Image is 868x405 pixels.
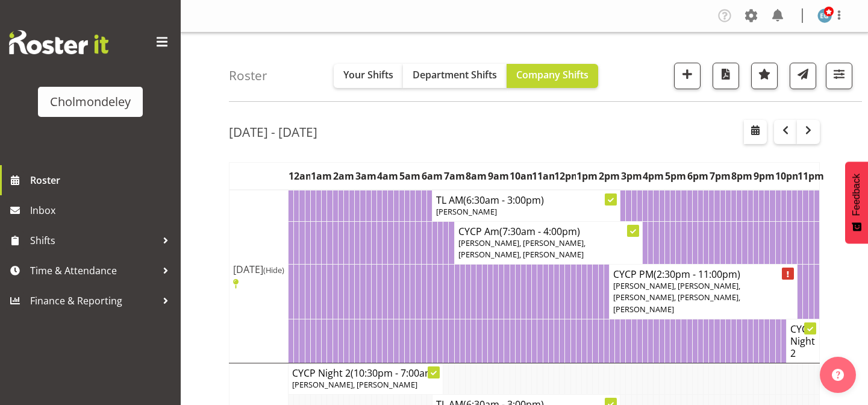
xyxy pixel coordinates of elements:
[613,268,793,280] h4: CYCP PM
[403,64,507,88] button: Department Shifts
[713,63,739,89] button: Download a PDF of the roster according to the set date range.
[499,225,580,238] span: (7:30am - 4:00pm)
[334,64,403,88] button: Your Shifts
[510,162,532,190] th: 10am
[436,206,497,217] span: [PERSON_NAME]
[709,162,731,190] th: 7pm
[333,162,355,190] th: 2am
[487,162,510,190] th: 9am
[687,162,709,190] th: 6pm
[30,231,157,250] span: Shifts
[30,292,157,310] span: Finance & Reporting
[458,237,585,260] span: [PERSON_NAME], [PERSON_NAME], [PERSON_NAME], [PERSON_NAME]
[516,68,589,81] span: Company Shifts
[443,162,466,190] th: 7am
[377,162,399,190] th: 4am
[832,369,844,381] img: help-xxl-2.png
[643,162,665,190] th: 4pm
[466,162,488,190] th: 8am
[292,379,417,390] span: [PERSON_NAME], [PERSON_NAME]
[30,201,175,219] span: Inbox
[421,162,443,190] th: 6am
[731,162,754,190] th: 8pm
[674,63,701,89] button: Add a new shift
[310,162,333,190] th: 1am
[664,162,687,190] th: 5pm
[554,162,576,190] th: 12pm
[413,68,497,81] span: Department Shifts
[355,162,377,190] th: 3am
[399,162,421,190] th: 5am
[436,194,616,206] h4: TL AM
[463,193,544,207] span: (6:30am - 3:00pm)
[30,171,175,189] span: Roster
[351,366,437,380] span: (10:30pm - 7:00am)
[826,63,852,89] button: Filter Shifts
[507,64,598,88] button: Company Shifts
[798,162,820,190] th: 11pm
[458,225,639,237] h4: CYCP Am
[790,63,816,89] button: Send a list of all shifts for the selected filtered period to all rostered employees.
[229,69,267,83] h4: Roster
[751,63,778,89] button: Highlight an important date within the roster.
[744,120,767,144] button: Select a specific date within the roster.
[775,162,798,190] th: 10pm
[30,262,157,280] span: Time & Attendance
[9,30,108,54] img: Rosterit website logo
[50,93,131,111] div: Cholmondeley
[229,190,289,363] td: [DATE]
[292,367,439,379] h4: CYCP Night 2
[598,162,620,190] th: 2pm
[343,68,393,81] span: Your Shifts
[654,268,740,281] span: (2:30pm - 11:00pm)
[613,280,740,314] span: [PERSON_NAME], [PERSON_NAME], [PERSON_NAME], [PERSON_NAME], [PERSON_NAME]
[753,162,775,190] th: 9pm
[620,162,643,190] th: 3pm
[229,124,317,140] h2: [DATE] - [DATE]
[845,162,868,243] button: Feedback - Show survey
[263,265,284,275] span: (Hide)
[790,323,816,359] h4: CYCP Night 2
[576,162,598,190] th: 1pm
[851,174,862,216] span: Feedback
[817,8,832,23] img: evie-guard1532.jpg
[532,162,554,190] th: 11am
[289,162,311,190] th: 12am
